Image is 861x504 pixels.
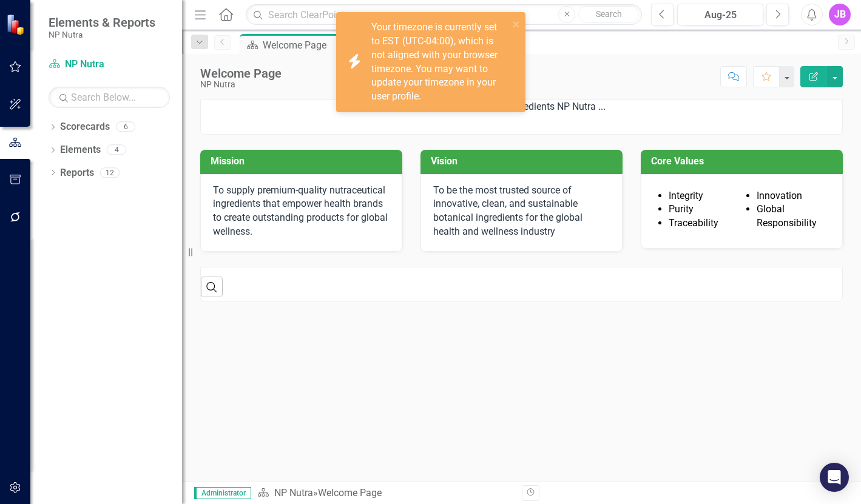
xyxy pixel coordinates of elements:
[213,184,390,239] p: To supply premium-quality nutraceutical ingredients that empower health brands to create outstand...
[49,58,170,72] a: NP Nutra
[6,13,27,35] img: ClearPoint Strategy
[371,21,508,104] div: Your timezone is currently set to EST (UTC-04:00), which is not aligned with your browser timezon...
[669,189,738,203] li: Integrity
[49,15,155,30] span: Elements & Reports
[820,463,849,492] div: Open Intercom Messenger
[60,166,94,180] a: Reports
[263,38,358,53] div: Welcome Page
[211,156,396,167] h3: Mission
[116,122,135,132] div: 6
[433,184,610,239] p: To be the most trusted source of innovative, clean, and sustainable botanical ingredients for the...
[257,486,513,500] div: »
[200,80,282,89] div: NP Nutra
[100,167,120,178] div: 12
[757,203,826,230] li: Global Responsibility
[669,203,738,217] li: Purity
[677,4,763,25] button: Aug-25
[681,8,759,22] div: Aug-25
[512,17,521,31] button: close
[318,487,382,499] div: Welcome Page
[651,156,837,167] h3: Core Values
[60,143,101,157] a: Elements
[60,120,110,134] a: Scorecards
[829,4,851,25] button: JB
[669,217,738,230] li: Traceability
[431,156,616,167] h3: Vision
[107,145,126,155] div: 4
[578,6,639,23] button: Search
[757,189,826,203] li: Innovation
[49,87,170,108] input: Search Below...
[49,30,155,39] small: NP Nutra
[274,487,313,499] a: NP Nutra
[596,9,622,19] span: Search
[194,487,251,499] span: Administrator
[246,4,642,25] input: Search ClearPoint...
[200,67,282,80] div: Welcome Page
